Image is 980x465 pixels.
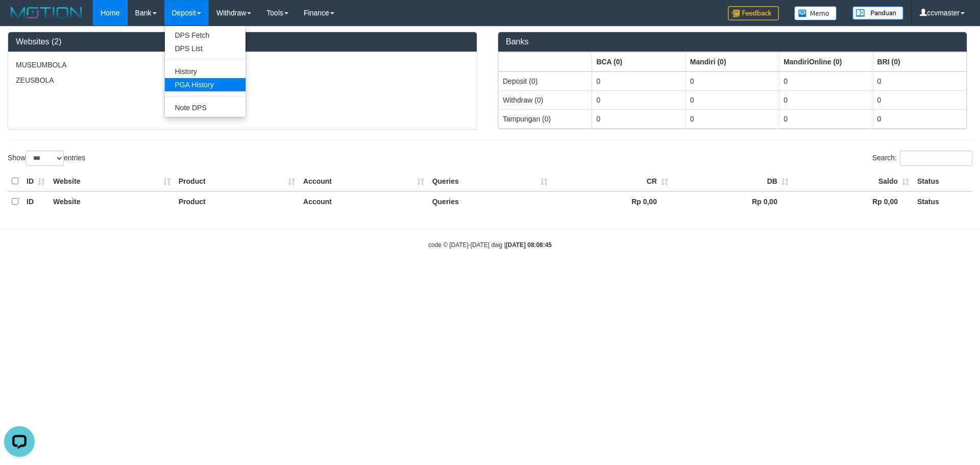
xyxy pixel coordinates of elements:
[900,151,972,166] input: Search:
[728,6,779,20] img: Feedback.jpg
[852,6,903,20] img: panduan.png
[685,71,779,91] td: 0
[794,6,837,20] img: Button%20Memo.svg
[913,191,972,211] th: Status
[552,191,672,211] th: Rp 0,00
[16,75,469,85] p: ZEUSBOLA
[779,71,873,91] td: 0
[779,90,873,109] td: 0
[499,52,592,71] th: Group: activate to sort column ascending
[8,5,85,20] img: MOTION_logo.png
[506,241,552,249] strong: [DATE] 08:08:45
[428,172,552,191] th: Queries
[499,90,592,109] td: Withdraw (0)
[49,191,175,211] th: Website
[873,52,966,71] th: Group: activate to sort column ascending
[793,172,913,191] th: Saldo
[26,151,64,166] select: Showentries
[16,60,469,70] p: MUSEUMBOLA
[592,109,685,128] td: 0
[49,172,175,191] th: Website
[779,109,873,128] td: 0
[872,151,972,166] label: Search:
[685,90,779,109] td: 0
[672,172,793,191] th: DB
[592,90,685,109] td: 0
[779,52,873,71] th: Group: activate to sort column ascending
[592,52,685,71] th: Group: activate to sort column ascending
[672,191,793,211] th: Rp 0,00
[685,109,779,128] td: 0
[16,37,469,46] h3: Websites (2)
[913,172,972,191] th: Status
[873,109,966,128] td: 0
[499,109,592,128] td: Tampungan (0)
[165,101,246,114] a: Note DPS
[4,4,35,35] button: Open LiveChat chat widget
[506,37,959,46] h3: Banks
[165,65,246,78] a: History
[428,191,552,211] th: Queries
[175,191,299,211] th: Product
[499,71,592,91] td: Deposit (0)
[22,172,49,191] th: ID
[299,172,428,191] th: Account
[299,191,428,211] th: Account
[175,172,299,191] th: Product
[873,71,966,91] td: 0
[8,151,85,166] label: Show entries
[165,29,246,42] a: DPS Fetch
[685,52,779,71] th: Group: activate to sort column ascending
[552,172,672,191] th: CR
[873,90,966,109] td: 0
[165,42,246,55] a: DPS List
[793,191,913,211] th: Rp 0,00
[428,241,552,249] small: code © [DATE]-[DATE] dwg |
[22,191,49,211] th: ID
[592,71,685,91] td: 0
[165,78,246,91] a: PGA History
